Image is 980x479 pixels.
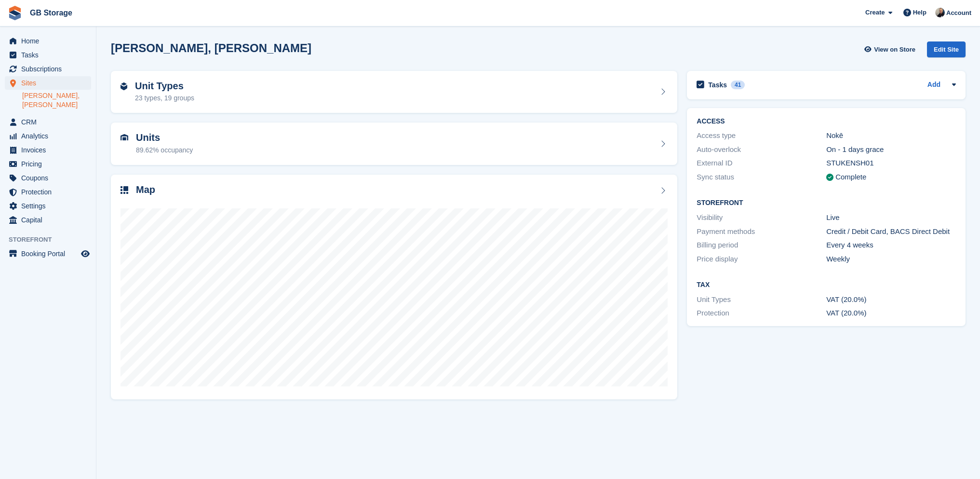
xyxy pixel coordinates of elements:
div: Weekly [826,254,956,265]
a: Unit Types 23 types, 19 groups [111,71,677,113]
a: menu [5,247,91,260]
div: VAT (20.0%) [826,308,956,319]
span: View on Store [874,45,915,55]
a: [PERSON_NAME], [PERSON_NAME] [22,91,91,109]
a: menu [5,129,91,143]
div: Sync status [697,172,826,183]
img: Karl Walker [935,8,945,17]
a: menu [5,143,91,157]
div: Edit Site [927,41,966,57]
img: unit-type-icn-2b2737a686de81e16bb02015468b77c625bbabd49415b5ef34ead5e3b44a266d.svg [121,82,127,90]
div: Nokē [826,130,956,141]
div: Billing period [697,240,826,251]
a: menu [5,34,91,48]
span: Subscriptions [21,62,79,76]
span: Sites [21,76,79,90]
div: Complete [835,172,866,183]
span: Create [865,8,885,17]
a: Edit Site [927,41,966,61]
a: menu [5,48,91,62]
span: Home [21,34,79,48]
h2: Map [136,184,155,195]
a: View on Store [863,41,919,57]
h2: [PERSON_NAME], [PERSON_NAME] [111,41,311,55]
a: GB Storage [26,5,76,21]
span: Analytics [21,129,79,143]
a: Add [927,80,940,91]
div: Credit / Debit Card, BACS Direct Debit [826,226,956,237]
span: Coupons [21,171,79,185]
a: menu [5,171,91,185]
span: Protection [21,185,79,199]
div: Live [826,212,956,223]
a: menu [5,213,91,227]
h2: Unit Types [135,81,194,92]
div: VAT (20.0%) [826,294,956,305]
div: Every 4 weeks [826,240,956,251]
a: Map [111,175,677,400]
div: 89.62% occupancy [136,145,193,155]
div: Unit Types [697,294,826,305]
span: Capital [21,213,79,227]
h2: Tax [697,281,956,289]
div: On - 1 days grace [826,144,956,155]
div: Access type [697,130,826,141]
a: menu [5,115,91,129]
h2: Tasks [708,81,727,89]
span: Settings [21,199,79,213]
div: Payment methods [697,226,826,237]
h2: ACCESS [697,118,956,125]
h2: Storefront [697,199,956,207]
span: CRM [21,115,79,129]
a: Preview store [80,248,91,260]
img: stora-icon-8386f47178a22dfd0bd8f6a31ec36ba5ce8667c1dd55bd0f319d3a0aa187defe.svg [8,6,22,20]
a: menu [5,157,91,171]
div: Protection [697,308,826,319]
span: Pricing [21,157,79,171]
div: Auto-overlock [697,144,826,155]
a: menu [5,199,91,213]
span: Booking Portal [21,247,79,260]
div: 41 [731,81,745,89]
a: Units 89.62% occupancy [111,123,677,165]
div: External ID [697,158,826,169]
span: Account [946,8,971,18]
div: Visibility [697,212,826,223]
img: map-icn-33ee37083ee616e46c38cad1a60f524a97daa1e2b2c8c0bc3eb3415660979fc1.svg [121,186,128,194]
span: Storefront [9,235,96,245]
span: Help [913,8,926,17]
h2: Units [136,132,193,143]
div: STUKENSH01 [826,158,956,169]
img: unit-icn-7be61d7bf1b0ce9d3e12c5938cc71ed9869f7b940bace4675aadf7bd6d80202e.svg [121,134,128,141]
div: 23 types, 19 groups [135,93,194,103]
a: menu [5,185,91,199]
span: Invoices [21,143,79,157]
span: Tasks [21,48,79,62]
div: Price display [697,254,826,265]
a: menu [5,76,91,90]
a: menu [5,62,91,76]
